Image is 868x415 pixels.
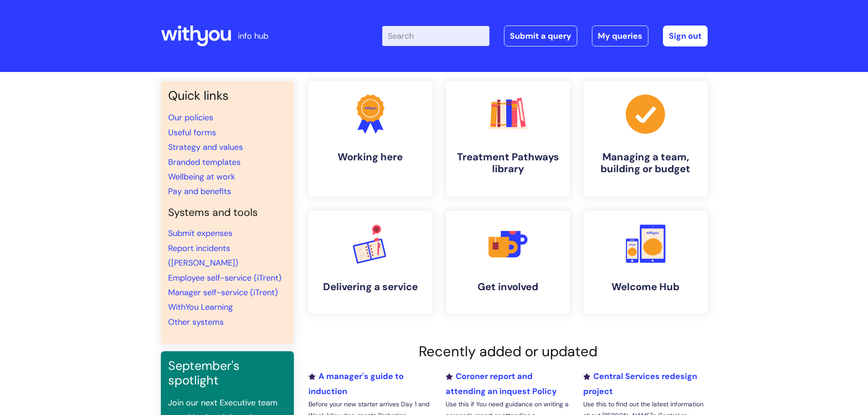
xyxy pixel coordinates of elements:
[168,88,287,103] h3: Quick links
[584,211,708,314] a: Welcome Hub
[446,211,570,314] a: Get involved
[168,112,213,123] a: Our policies
[168,142,243,153] a: Strategy and values
[168,157,241,168] a: Branded templates
[168,302,233,313] a: WithYou Learning
[663,26,708,46] a: Sign out
[316,281,425,293] h4: Delivering a service
[168,287,278,298] a: Manager self-service (iTrent)
[168,317,224,328] a: Other systems
[591,281,700,293] h4: Welcome Hub
[168,272,282,283] a: Employee self-service (iTrent)
[584,81,708,196] a: Managing a team, building or budget
[308,81,432,196] a: Working here
[168,127,216,138] a: Useful forms
[453,281,563,293] h4: Get involved
[168,186,231,197] a: Pay and benefits
[316,151,425,163] h4: Working here
[308,211,432,314] a: Delivering a service
[238,29,268,43] p: info hub
[583,371,697,396] a: Central Services redesign project
[168,171,235,182] a: Wellbeing at work
[308,343,708,360] h2: Recently added or updated
[308,371,404,396] a: A manager's guide to induction
[453,151,563,175] h4: Treatment Pathways library
[504,26,577,46] a: Submit a query
[592,26,648,46] a: My queries
[168,359,287,388] h3: September's spotlight
[382,26,708,46] div: | -
[591,151,700,175] h4: Managing a team, building or budget
[446,81,570,196] a: Treatment Pathways library
[446,371,557,396] a: Coroner report and attending an inquest Policy
[168,243,238,268] a: Report incidents ([PERSON_NAME])
[168,206,287,219] h4: Systems and tools
[168,228,232,239] a: Submit expenses
[382,26,489,46] input: Search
